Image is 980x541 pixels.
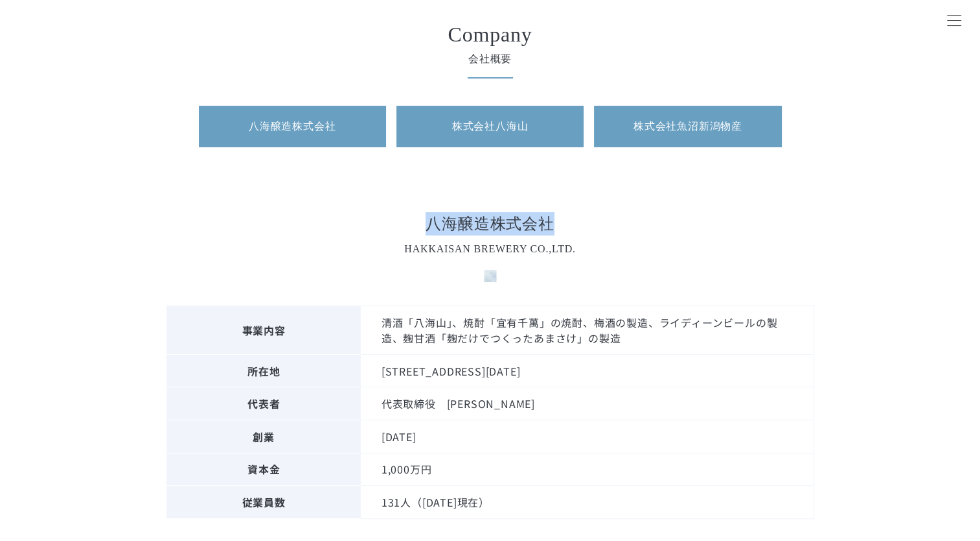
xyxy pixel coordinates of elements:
span: HAKKAISAN BREWERY CO.,LTD. [404,243,576,254]
th: 所在地 [166,354,361,387]
td: 代表取締役 [PERSON_NAME] [361,387,814,420]
td: [STREET_ADDRESS][DATE] [361,354,814,387]
a: 株式会社魚沼新潟物産 [594,106,781,147]
h3: 八海醸造株式会社 [166,212,814,282]
h2: Company [199,24,782,45]
th: 従業員数 [166,486,361,519]
a: 株式会社八海山 [396,106,584,147]
th: 創業 [166,420,361,453]
td: [DATE] [361,420,814,453]
th: 事業内容 [166,306,361,355]
span: 会社概要 [199,51,782,67]
th: 資本金 [166,453,361,486]
a: 八海醸造株式会社 [199,106,386,147]
td: 131人（[DATE]現在） [361,486,814,519]
td: 清酒「八海山」、焼酎「宜有千萬」の焼酎、梅酒の製造、ライディーンビールの製造、麹甘酒「麹だけでつくったあまさけ」の製造 [361,306,814,355]
td: 1,000万円 [361,453,814,486]
th: 代表者 [166,387,361,420]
